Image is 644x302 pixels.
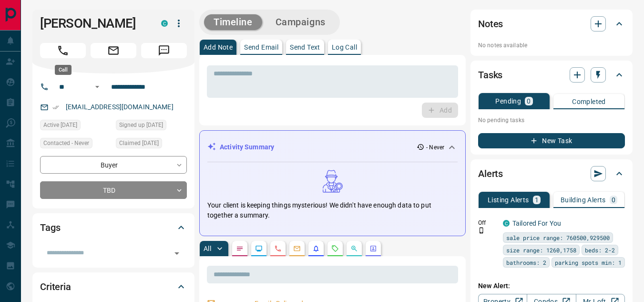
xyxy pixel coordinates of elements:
[207,200,458,220] p: Your client is keeping things mysterious! We didn't have enough data to put together a summary.
[478,12,625,35] div: Notes
[535,197,539,203] p: 1
[585,245,615,255] span: beds: 2-2
[55,65,72,75] div: Call
[40,156,187,174] div: Buyer
[244,44,278,51] p: Send Email
[478,281,625,291] p: New Alert:
[478,166,503,181] h2: Alerts
[274,245,282,252] svg: Calls
[506,233,610,242] span: sale price range: 760500,929500
[332,44,357,51] p: Log Call
[527,98,531,104] p: 0
[255,245,263,252] svg: Lead Browsing Activity
[204,14,262,30] button: Timeline
[506,258,546,267] span: bathrooms: 2
[478,227,485,234] svg: Push Notification Only
[478,63,625,86] div: Tasks
[266,14,335,30] button: Campaigns
[612,197,615,203] p: 0
[119,120,163,130] span: Signed up [DATE]
[495,98,521,104] p: Pending
[52,104,59,111] svg: Email Verified
[220,142,274,152] p: Activity Summary
[426,143,444,152] p: - Never
[66,103,174,111] a: [EMAIL_ADDRESS][DOMAIN_NAME]
[204,44,233,51] p: Add Note
[506,245,576,255] span: size range: 1260,1758
[40,181,187,199] div: TBD
[170,247,184,260] button: Open
[350,245,358,252] svg: Opportunities
[293,245,301,252] svg: Emails
[40,16,147,31] h1: [PERSON_NAME]
[116,138,187,151] div: Wed Apr 10 2024
[43,120,77,130] span: Active [DATE]
[488,197,529,203] p: Listing Alerts
[312,245,320,252] svg: Listing Alerts
[236,245,244,252] svg: Notes
[369,245,377,252] svg: Agent Actions
[512,219,561,227] a: Tailored For You
[478,16,503,31] h2: Notes
[40,120,111,133] div: Wed Apr 10 2024
[204,245,211,252] p: All
[478,162,625,185] div: Alerts
[119,138,159,148] span: Claimed [DATE]
[40,43,86,58] span: Call
[141,43,187,58] span: Message
[478,41,625,50] p: No notes available
[40,279,71,294] h2: Criteria
[478,133,625,148] button: New Task
[561,197,606,203] p: Building Alerts
[92,81,103,93] button: Open
[40,220,60,235] h2: Tags
[290,44,320,51] p: Send Text
[478,67,502,83] h2: Tasks
[478,113,625,127] p: No pending tasks
[43,138,89,148] span: Contacted - Never
[572,98,606,105] p: Completed
[503,220,510,227] div: condos.ca
[161,20,168,27] div: condos.ca
[207,138,458,156] div: Activity Summary- Never
[91,43,136,58] span: Email
[40,275,187,298] div: Criteria
[331,245,339,252] svg: Requests
[116,120,187,133] div: Wed Apr 10 2024
[478,219,497,227] p: Off
[555,258,622,267] span: parking spots min: 1
[40,216,187,239] div: Tags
